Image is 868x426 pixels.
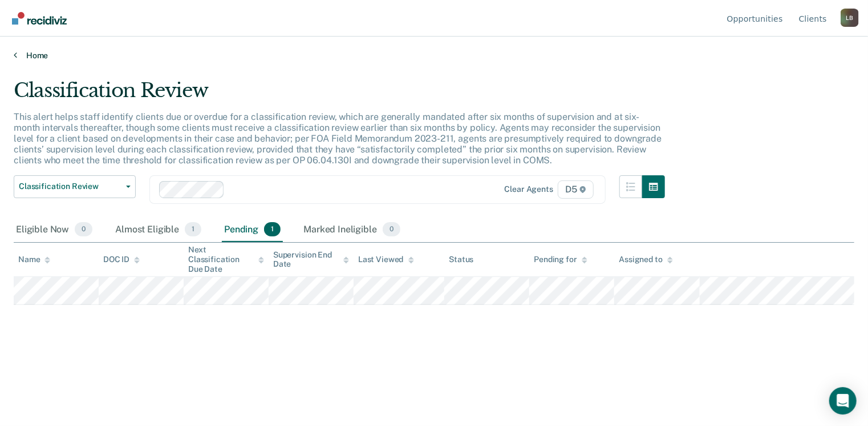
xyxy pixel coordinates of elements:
div: Last Viewed [358,255,413,264]
p: This alert helps staff identify clients due or overdue for a classification review, which are gen... [14,111,662,166]
div: Clear agents [505,184,553,194]
span: 0 [383,222,400,237]
div: Eligible Now0 [14,218,95,243]
div: DOC ID [103,255,140,264]
div: Name [18,255,50,264]
img: Recidiviz [12,12,67,25]
span: 1 [264,222,281,237]
span: D5 [558,180,594,199]
div: Open Intercom Messenger [829,387,857,415]
span: Classification Review [19,182,121,191]
div: Classification Review [14,79,665,111]
div: Supervision End Date [273,250,349,270]
div: Almost Eligible1 [113,218,204,243]
span: 0 [75,222,92,237]
button: Classification Review [14,175,136,198]
div: Pending for [534,255,587,264]
div: L B [841,9,859,27]
a: Home [14,50,854,61]
div: Assigned to [619,255,672,264]
div: Status [449,255,473,264]
button: Profile dropdown button [841,9,859,27]
div: Pending1 [222,218,283,243]
div: Next Classification Due Date [188,245,264,274]
span: 1 [185,222,201,237]
div: Marked Ineligible0 [301,218,403,243]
